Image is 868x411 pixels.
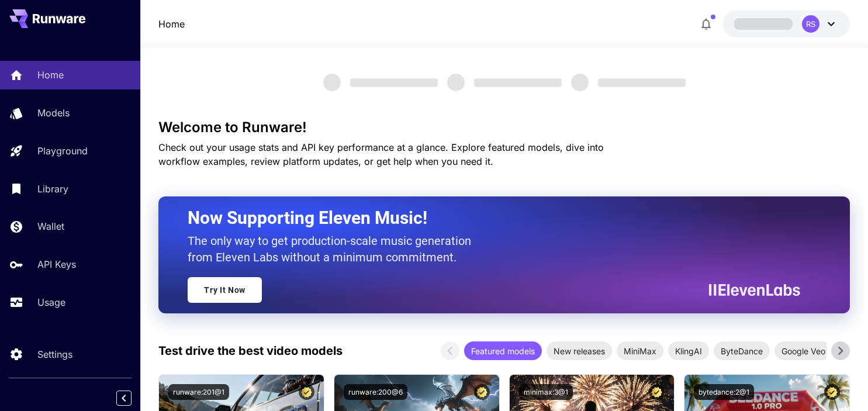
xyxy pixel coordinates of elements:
[158,17,185,31] a: Home
[774,345,832,357] span: Google Veo
[649,384,665,400] button: Certified Model – Vetted for best performance and includes a commercial license.
[774,341,832,360] div: Google Veo
[158,141,604,167] span: Check out your usage stats and API key performance at a glance. Explore featured models, dive int...
[519,384,573,400] button: minimax:3@1
[37,295,65,309] p: Usage
[824,384,840,400] button: Certified Model – Vetted for best performance and includes a commercial license.
[694,384,754,400] button: bytedance:2@1
[37,68,64,82] p: Home
[547,341,612,360] div: New releases
[714,341,770,360] div: ByteDance
[722,11,850,37] button: RS
[547,345,612,357] span: New releases
[168,384,229,400] button: runware:201@1
[464,341,542,360] div: Featured models
[802,15,819,33] div: RS
[188,207,791,229] h2: Now Supporting Eleven Music!
[714,345,770,357] span: ByteDance
[37,257,76,271] p: API Keys
[617,345,663,357] span: MiniMax
[158,119,850,136] h3: Welcome to Runware!
[37,219,64,233] p: Wallet
[299,384,314,400] button: Certified Model – Vetted for best performance and includes a commercial license.
[158,17,185,31] nav: breadcrumb
[37,144,88,158] p: Playground
[37,106,70,120] p: Models
[668,341,709,360] div: KlingAI
[37,347,72,361] p: Settings
[158,342,343,360] p: Test drive the best video models
[668,345,709,357] span: KlingAI
[188,277,262,303] a: Try It Now
[344,384,407,400] button: runware:200@6
[116,391,132,406] button: Collapse sidebar
[37,182,68,196] p: Library
[188,233,480,265] p: The only way to get production-scale music generation from Eleven Labs without a minimum commitment.
[464,345,542,357] span: Featured models
[474,384,490,400] button: Certified Model – Vetted for best performance and includes a commercial license.
[125,388,140,409] div: Collapse sidebar
[617,341,663,360] div: MiniMax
